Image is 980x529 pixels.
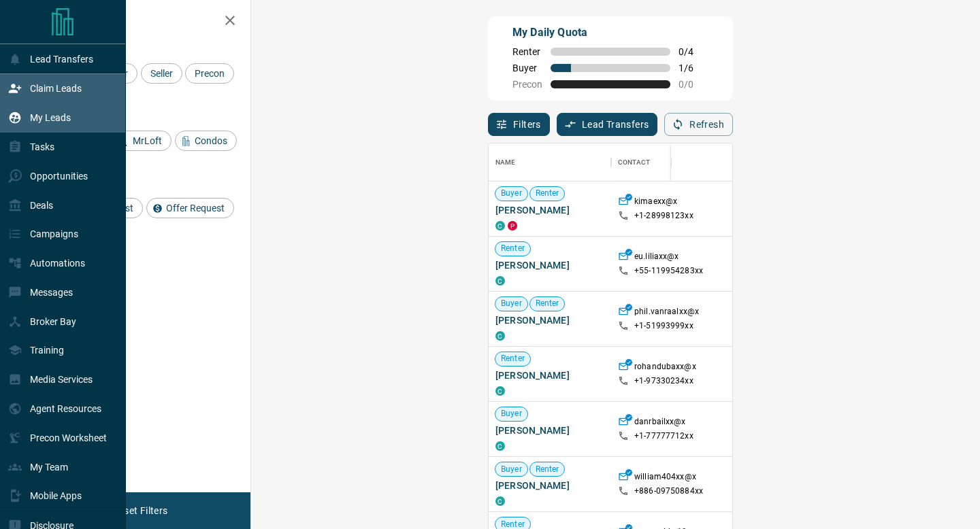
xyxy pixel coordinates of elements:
div: condos.ca [495,221,505,231]
span: Precon [190,68,229,79]
h2: Filters [44,14,237,30]
span: Renter [512,46,542,57]
span: Renter [530,464,565,475]
span: Buyer [495,408,527,420]
span: MrLoft [128,135,167,146]
span: Buyer [495,188,527,199]
div: Precon [185,63,234,84]
span: [PERSON_NAME] [495,424,604,437]
span: 0 / 4 [679,46,708,57]
span: Precon [512,79,542,90]
div: Contact [611,143,720,182]
p: rohandubaxx@x [634,361,696,375]
div: property.ca [508,221,517,231]
p: +1- 77777712xx [634,430,693,442]
div: Seller [141,63,182,84]
button: Lead Transfers [557,113,658,136]
p: william404xx@x [634,471,696,485]
span: [PERSON_NAME] [495,258,604,272]
p: My Daily Quota [512,24,708,41]
div: condos.ca [495,331,505,341]
span: Renter [530,188,565,199]
span: Renter [495,353,530,364]
button: Refresh [664,113,733,136]
p: phil.vanraalxx@x [634,306,699,320]
button: Reset Filters [103,499,176,522]
div: Offer Request [146,198,234,218]
span: 1 / 6 [679,63,708,73]
span: Buyer [495,298,527,309]
div: Name [489,143,611,182]
span: [PERSON_NAME] [495,479,604,492]
button: Filters [488,113,550,136]
span: [PERSON_NAME] [495,313,604,327]
span: Offer Request [161,203,229,214]
div: condos.ca [495,441,505,451]
p: +886- 09750884xx [634,485,703,497]
span: Buyer [495,464,527,475]
span: [PERSON_NAME] [495,203,604,217]
div: Condos [175,131,237,151]
div: condos.ca [495,276,505,286]
p: kimaexx@x [634,196,677,210]
span: Condos [190,135,232,146]
p: +1- 97330234xx [634,375,693,387]
span: Renter [530,298,565,309]
p: +55- 119954283xx [634,265,703,277]
span: Buyer [512,63,542,73]
p: danrbailxx@x [634,416,686,430]
span: [PERSON_NAME] [495,369,604,382]
span: Seller [146,68,178,79]
span: Renter [495,243,530,254]
p: +1- 28998123xx [634,210,693,222]
span: 0 / 0 [679,79,708,90]
div: Name [495,143,516,182]
div: condos.ca [495,496,505,506]
div: Contact [618,143,650,182]
div: condos.ca [495,386,505,396]
p: eu.liliaxx@x [634,251,679,265]
p: +1- 51993999xx [634,320,693,332]
div: MrLoft [113,131,171,151]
